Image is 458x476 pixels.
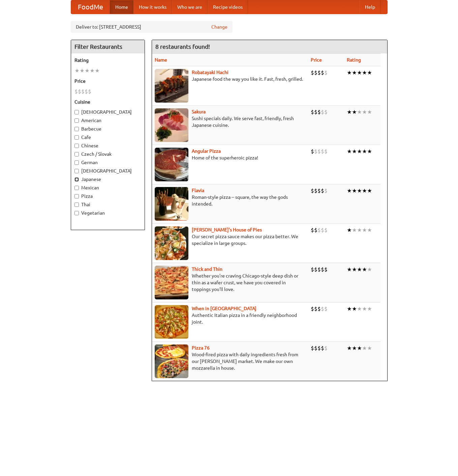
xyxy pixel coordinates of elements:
li: ★ [367,305,372,313]
p: Sushi specials daily. We serve fast, friendly, fresh Japanese cuisine. [155,115,306,129]
li: ★ [347,69,352,76]
li: ★ [362,305,367,313]
label: Chinese [74,142,141,149]
a: Robatayaki Hachi [192,70,228,75]
img: flavia.jpg [155,187,188,221]
p: Home of the superheroic pizza! [155,154,306,161]
label: [DEMOGRAPHIC_DATA] [74,109,141,115]
a: Sakura [192,109,206,114]
label: Barbecue [74,125,141,132]
li: $ [314,69,317,76]
li: $ [311,226,314,234]
li: $ [314,108,317,116]
li: $ [311,148,314,155]
li: $ [317,305,321,313]
input: Vegetarian [74,211,79,215]
li: $ [321,148,324,155]
li: $ [324,266,328,273]
input: Pizza [74,194,79,198]
li: ★ [352,344,357,352]
input: Thai [74,203,79,207]
li: $ [314,344,317,352]
li: ★ [347,148,352,155]
label: American [74,117,141,124]
li: $ [74,88,78,95]
label: Vegetarian [74,210,141,216]
input: Czech / Slovak [74,152,79,156]
li: ★ [362,344,367,352]
a: Thick and Thin [192,266,222,272]
a: [PERSON_NAME]'s House of Pies [192,227,262,232]
a: Pizza 76 [192,345,210,351]
li: ★ [347,344,352,352]
li: ★ [362,69,367,76]
h5: Rating [74,57,141,64]
li: ★ [347,305,352,313]
li: $ [321,108,324,116]
li: $ [314,305,317,313]
img: robatayaki.jpg [155,69,188,103]
li: $ [311,266,314,273]
li: $ [321,187,324,194]
li: $ [324,226,328,234]
li: ★ [347,187,352,194]
li: $ [317,266,321,273]
li: $ [311,69,314,76]
li: ★ [367,69,372,76]
li: $ [78,88,81,95]
li: ★ [367,344,372,352]
li: ★ [352,266,357,273]
li: $ [314,266,317,273]
li: ★ [80,67,85,74]
li: ★ [352,69,357,76]
a: FoodMe [71,0,110,14]
div: Deliver to: [STREET_ADDRESS] [71,21,233,33]
input: [DEMOGRAPHIC_DATA] [74,169,79,173]
label: Cafe [74,134,141,141]
li: ★ [357,108,362,116]
li: $ [321,69,324,76]
li: $ [324,69,328,76]
img: wheninrome.jpg [155,305,188,339]
a: How it works [133,0,172,14]
label: Japanese [74,176,141,183]
li: $ [324,148,328,155]
li: $ [314,148,317,155]
b: Flavia [192,188,204,193]
li: ★ [362,187,367,194]
li: ★ [357,344,362,352]
p: Roman-style pizza -- square, the way the gods intended. [155,194,306,207]
li: ★ [362,266,367,273]
li: $ [317,69,321,76]
li: $ [317,344,321,352]
label: [DEMOGRAPHIC_DATA] [74,168,141,174]
input: [DEMOGRAPHIC_DATA] [74,110,79,114]
li: ★ [367,226,372,234]
input: German [74,160,79,165]
li: ★ [90,67,95,74]
li: ★ [357,266,362,273]
img: sakura.jpg [155,108,188,142]
img: luigis.jpg [155,226,188,260]
img: pizza76.jpg [155,344,188,378]
li: ★ [347,108,352,116]
label: Pizza [74,193,141,199]
li: ★ [352,305,357,313]
h5: Cuisine [74,99,141,105]
label: German [74,159,141,166]
p: Wood-fired pizza with daily ingredients fresh from our [PERSON_NAME] market. We make our own mozz... [155,351,306,371]
label: Mexican [74,184,141,191]
li: $ [314,226,317,234]
a: Change [211,24,227,30]
li: ★ [352,108,357,116]
li: ★ [95,67,100,74]
li: $ [311,305,314,313]
a: Angular Pizza [192,148,221,154]
li: ★ [352,226,357,234]
li: ★ [367,108,372,116]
